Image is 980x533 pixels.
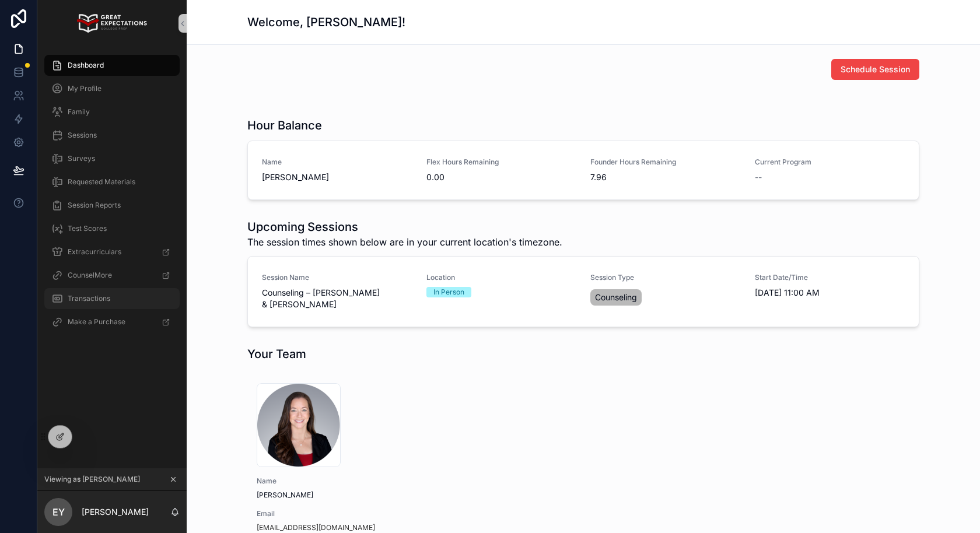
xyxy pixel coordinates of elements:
[44,55,180,76] a: Dashboard
[755,171,762,183] span: --
[44,218,180,239] a: Test Scores
[257,476,462,486] span: Name
[44,475,140,484] span: Viewing as [PERSON_NAME]
[755,287,905,299] span: [DATE] 11:00 AM
[44,288,180,309] a: Transactions
[262,273,412,282] span: Session Name
[82,506,149,518] p: [PERSON_NAME]
[247,14,405,30] h1: Welcome, [PERSON_NAME]!
[44,241,180,262] a: Extracurriculars
[68,61,104,70] span: Dashboard
[68,154,95,163] span: Surveys
[247,346,306,362] h1: Your Team
[68,84,101,93] span: My Profile
[262,157,412,167] span: Name
[44,148,180,169] a: Surveys
[68,224,107,233] span: Test Scores
[44,101,180,122] a: Family
[52,505,65,519] span: EY
[68,294,110,303] span: Transactions
[257,490,462,500] span: [PERSON_NAME]
[426,171,577,183] span: 0.00
[841,64,910,75] span: Schedule Session
[68,271,112,280] span: CounselMore
[68,107,90,117] span: Family
[247,219,562,235] h1: Upcoming Sessions
[68,177,135,187] span: Requested Materials
[831,59,919,80] button: Schedule Session
[68,131,97,140] span: Sessions
[262,287,412,310] span: Counseling – [PERSON_NAME] & [PERSON_NAME]
[68,317,125,327] span: Make a Purchase
[755,157,905,167] span: Current Program
[590,157,741,167] span: Founder Hours Remaining
[247,117,322,134] h1: Hour Balance
[44,78,180,99] a: My Profile
[44,125,180,146] a: Sessions
[426,273,577,282] span: Location
[590,171,741,183] span: 7.96
[590,273,741,282] span: Session Type
[247,235,562,249] span: The session times shown below are in your current location's timezone.
[37,47,187,348] div: scrollable content
[44,265,180,286] a: CounselMore
[257,509,462,518] span: Email
[44,195,180,216] a: Session Reports
[77,14,146,33] img: App logo
[262,171,412,183] span: [PERSON_NAME]
[44,311,180,332] a: Make a Purchase
[433,287,464,297] div: In Person
[44,171,180,192] a: Requested Materials
[68,201,121,210] span: Session Reports
[595,292,637,303] span: Counseling
[755,273,905,282] span: Start Date/Time
[257,523,375,532] a: [EMAIL_ADDRESS][DOMAIN_NAME]
[426,157,577,167] span: Flex Hours Remaining
[68,247,121,257] span: Extracurriculars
